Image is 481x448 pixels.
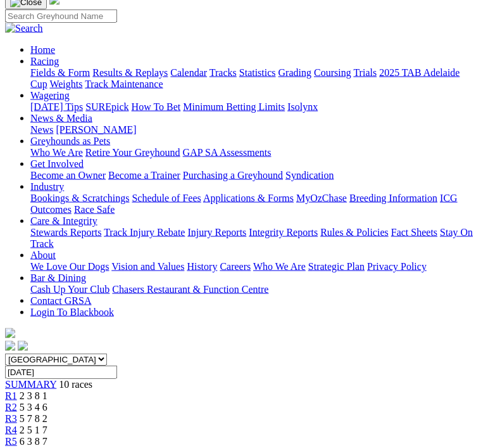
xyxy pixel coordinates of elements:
input: Select date [5,366,117,379]
a: Careers [220,261,251,272]
a: 2025 TAB Adelaide Cup [30,67,459,89]
a: Industry [30,181,64,192]
div: Wagering [30,101,476,113]
a: Integrity Reports [249,227,318,238]
a: R3 [5,413,17,424]
span: 10 races [59,379,92,390]
a: Bar & Dining [30,272,86,283]
a: Login To Blackbook [30,307,114,317]
a: Get Involved [30,158,84,169]
a: Fact Sheets [391,227,437,238]
a: Trials [353,67,377,78]
a: [DATE] Tips [30,101,83,112]
a: Stewards Reports [30,227,101,238]
img: logo-grsa-white.png [5,328,15,338]
a: How To Bet [132,101,181,112]
a: Isolynx [287,101,318,112]
a: Minimum Betting Limits [183,101,285,112]
a: Rules & Policies [320,227,389,238]
a: Results & Replays [92,67,168,78]
a: Track Maintenance [85,79,163,89]
a: We Love Our Dogs [30,261,109,272]
a: Grading [278,67,311,78]
a: Tracks [209,67,237,78]
a: Cash Up Your Club [30,284,109,295]
a: Vision and Values [111,261,184,272]
div: Industry [30,193,476,215]
a: Care & Integrity [30,215,97,226]
img: twitter.svg [18,341,28,351]
a: R4 [5,425,17,435]
a: R2 [5,402,17,413]
a: Applications & Forms [203,193,294,203]
a: SUMMARY [5,379,56,390]
a: News [30,124,53,135]
a: Stay On Track [30,227,473,249]
img: Search [5,23,43,34]
div: Racing [30,67,476,90]
div: Greyhounds as Pets [30,147,476,158]
input: Search [5,10,117,23]
div: Get Involved [30,170,476,181]
a: Injury Reports [187,227,246,238]
a: Breeding Information [349,193,437,203]
a: Who We Are [253,261,306,272]
a: GAP SA Assessments [183,147,272,158]
a: History [187,261,217,272]
span: 2 5 1 7 [20,425,47,435]
a: Retire Your Greyhound [85,147,180,158]
a: SUREpick [85,101,128,112]
a: Home [30,44,55,55]
a: Weights [49,79,82,89]
a: Contact GRSA [30,295,91,306]
div: About [30,261,476,272]
a: Track Injury Rebate [104,227,185,238]
span: 6 3 8 7 [20,436,47,447]
img: facebook.svg [5,341,15,351]
a: Privacy Policy [367,261,427,272]
a: ICG Outcomes [30,193,458,215]
span: 5 7 8 2 [20,413,47,424]
a: MyOzChase [296,193,347,203]
a: Who We Are [30,147,83,158]
a: Wagering [30,90,70,101]
a: Bookings & Scratchings [30,193,129,203]
a: Strategic Plan [308,261,365,272]
a: Greyhounds as Pets [30,136,110,146]
a: Purchasing a Greyhound [183,170,283,181]
a: News & Media [30,113,92,124]
a: Syndication [285,170,334,181]
div: News & Media [30,124,476,136]
a: [PERSON_NAME] [56,124,136,135]
a: Become an Owner [30,170,106,181]
a: R5 [5,436,17,447]
a: Schedule of Fees [132,193,201,203]
a: Chasers Restaurant & Function Centre [112,284,268,295]
a: Statistics [239,67,276,78]
a: Become a Trainer [108,170,180,181]
div: Bar & Dining [30,284,476,295]
a: R1 [5,390,17,401]
a: Calendar [170,67,207,78]
a: Race Safe [74,204,115,215]
div: Care & Integrity [30,227,476,250]
a: Racing [30,56,59,67]
a: Fields & Form [30,67,90,78]
span: 2 3 8 1 [20,390,47,401]
a: Coursing [314,67,351,78]
a: About [30,250,56,260]
span: 5 3 4 6 [20,402,47,413]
